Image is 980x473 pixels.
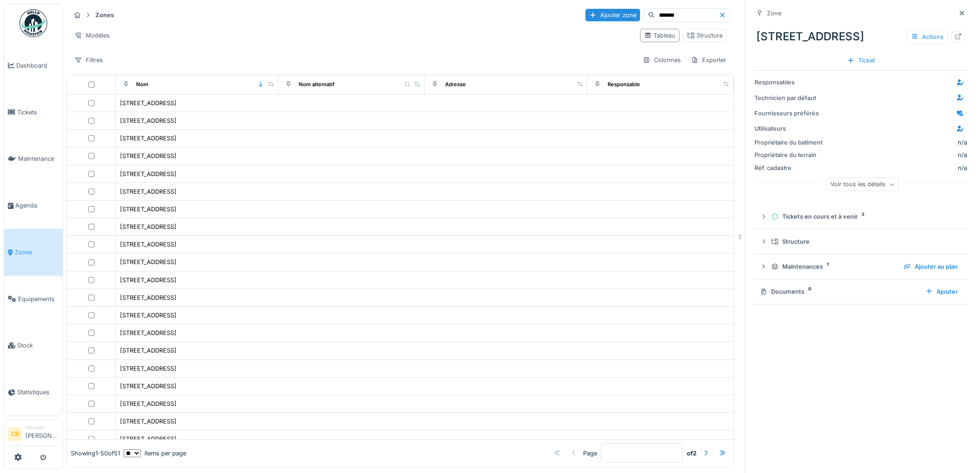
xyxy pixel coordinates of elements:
[828,164,967,172] div: n/a
[124,449,186,458] div: items per page
[922,285,961,298] div: Ajouter
[25,424,59,431] div: Manager
[907,30,948,44] div: Actions
[15,201,59,210] span: Agenda
[826,178,899,191] div: Voir tous les détails
[8,424,59,446] a: CB Manager[PERSON_NAME]
[756,233,965,250] summary: Structure
[16,61,59,70] span: Dashboard
[120,399,176,408] div: [STREET_ADDRESS]
[25,424,59,444] li: [PERSON_NAME]
[583,449,597,458] div: Page
[754,94,824,102] div: Technicien par défaut
[120,417,176,426] div: [STREET_ADDRESS]
[120,205,176,214] div: [STREET_ADDRESS]
[687,53,730,67] div: Exporter
[15,248,59,257] span: Zones
[687,31,722,40] div: Structure
[585,9,640,21] div: Ajouter zone
[900,260,961,273] div: Ajouter au plan
[8,427,22,441] li: CB
[754,109,824,118] div: Fournisseurs préférés
[120,276,176,284] div: [STREET_ADDRESS]
[120,328,176,337] div: [STREET_ADDRESS]
[4,276,63,322] a: Équipements
[4,229,63,276] a: Zones
[4,182,63,229] a: Agenda
[767,9,781,18] div: Zone
[756,283,965,300] summary: Documents0Ajouter
[120,293,176,302] div: [STREET_ADDRESS]
[120,134,176,143] div: [STREET_ADDRESS]
[445,81,466,88] div: Adresse
[70,29,114,42] div: Modèles
[120,364,176,373] div: [STREET_ADDRESS]
[608,81,640,88] div: Responsable
[754,78,824,87] div: Responsables
[756,258,965,275] summary: Maintenances1Ajouter au plan
[299,81,334,88] div: Nom alternatif
[754,138,824,147] div: Propriétaire du batiment
[70,53,107,67] div: Filtres
[120,311,176,320] div: [STREET_ADDRESS]
[4,322,63,369] a: Stock
[120,187,176,196] div: [STREET_ADDRESS]
[71,449,120,458] div: Showing 1 - 50 of 51
[120,240,176,249] div: [STREET_ADDRESS]
[639,53,685,67] div: Colonnes
[4,369,63,416] a: Statistiques
[17,341,59,350] span: Stock
[18,295,59,303] span: Équipements
[17,108,59,117] span: Tickets
[120,382,176,391] div: [STREET_ADDRESS]
[754,124,824,133] div: Utilisateurs
[18,154,59,163] span: Maintenance
[120,151,176,160] div: [STREET_ADDRESS]
[754,164,824,172] div: Réf. cadastre
[958,138,967,147] div: n/a
[771,237,958,246] div: Structure
[120,116,176,125] div: [STREET_ADDRESS]
[120,346,176,355] div: [STREET_ADDRESS]
[120,170,176,178] div: [STREET_ADDRESS]
[843,54,879,67] div: Ticket
[120,222,176,231] div: [STREET_ADDRESS]
[753,25,969,49] div: [STREET_ADDRESS]
[687,449,697,458] strong: of 2
[644,31,675,40] div: Tableau
[19,9,47,37] img: Badge_color-CXgf-gQk.svg
[756,208,965,225] summary: Tickets en cours et à venir3
[120,99,176,107] div: [STREET_ADDRESS]
[4,89,63,136] a: Tickets
[760,287,918,296] div: Documents
[17,388,59,397] span: Statistiques
[771,212,958,221] div: Tickets en cours et à venir
[4,42,63,89] a: Dashboard
[120,258,176,266] div: [STREET_ADDRESS]
[754,151,824,159] div: Propriétaire du terrain
[136,81,148,88] div: Nom
[4,136,63,183] a: Maintenance
[828,151,967,159] div: n/a
[92,11,118,19] strong: Zones
[771,262,896,271] div: Maintenances
[120,435,176,443] div: [STREET_ADDRESS]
